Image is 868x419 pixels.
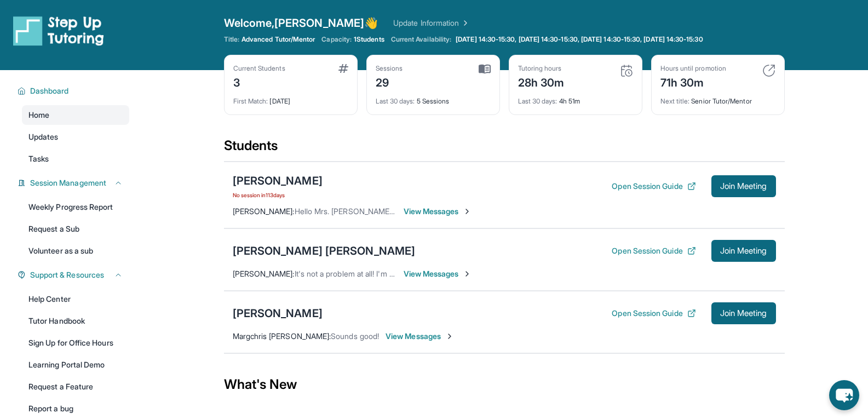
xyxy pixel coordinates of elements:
[224,15,378,31] span: Welcome, [PERSON_NAME] 👋
[13,15,104,46] img: logo
[233,173,323,188] div: [PERSON_NAME]
[463,269,472,278] img: Chevron-Right
[224,35,239,44] span: Title:
[612,181,695,192] button: Open Session Guide
[829,380,859,410] button: chat-button
[612,308,695,319] button: Open Session Guide
[30,85,69,96] span: Dashboard
[233,73,285,90] div: 3
[660,64,726,73] div: Hours until promotion
[612,245,695,256] button: Open Session Guide
[354,35,384,44] span: 1 Students
[233,206,295,216] span: [PERSON_NAME] :
[22,355,129,375] a: Learning Portal Demo
[331,331,379,341] span: Sounds good!
[376,64,403,73] div: Sessions
[445,332,454,341] img: Chevron-Right
[391,35,451,44] span: Current Availability:
[28,110,49,120] span: Home
[660,73,726,90] div: 71h 30m
[459,18,470,28] img: Chevron Right
[404,268,472,279] span: View Messages
[720,310,767,317] span: Join Meeting
[233,90,348,106] div: [DATE]
[720,183,767,190] span: Join Meeting
[404,206,472,217] span: View Messages
[233,64,285,73] div: Current Students
[660,97,690,105] span: Next title :
[233,243,416,259] div: [PERSON_NAME] [PERSON_NAME]
[295,269,661,278] span: It's not a problem at all! I'm not offended by it or anything. Everyone has off days, and he's a ...
[660,90,775,106] div: Senior Tutor/Mentor
[233,331,331,341] span: Margchris [PERSON_NAME] :
[762,64,775,77] img: card
[479,64,491,74] img: card
[22,149,129,169] a: Tasks
[711,175,776,197] button: Join Meeting
[26,177,123,188] button: Session Management
[28,131,59,142] span: Updates
[518,64,565,73] div: Tutoring hours
[26,269,123,280] button: Support & Resources
[518,73,565,90] div: 28h 30m
[224,137,785,161] div: Students
[233,269,295,278] span: [PERSON_NAME] :
[22,127,129,147] a: Updates
[453,35,705,44] a: [DATE] 14:30-15:30, [DATE] 14:30-15:30, [DATE] 14:30-15:30, [DATE] 14:30-15:30
[28,153,49,164] span: Tasks
[30,177,106,188] span: Session Management
[22,241,129,261] a: Volunteer as a sub
[463,207,472,216] img: Chevron-Right
[711,240,776,262] button: Join Meeting
[720,248,767,254] span: Join Meeting
[30,269,104,280] span: Support & Resources
[233,191,323,199] span: No session in 113 days
[376,97,415,105] span: Last 30 days :
[242,35,315,44] span: Advanced Tutor/Mentor
[338,64,348,73] img: card
[22,289,129,309] a: Help Center
[233,97,268,105] span: First Match :
[386,331,454,342] span: View Messages
[22,311,129,331] a: Tutor Handbook
[518,97,557,105] span: Last 30 days :
[456,35,703,44] span: [DATE] 14:30-15:30, [DATE] 14:30-15:30, [DATE] 14:30-15:30, [DATE] 14:30-15:30
[22,377,129,397] a: Request a Feature
[26,85,123,96] button: Dashboard
[711,302,776,324] button: Join Meeting
[22,197,129,217] a: Weekly Progress Report
[295,206,790,216] span: Hello Mrs. [PERSON_NAME]! I hope im not bothering but I was wondering if you wanted to continue w...
[518,90,633,106] div: 4h 51m
[393,18,470,28] a: Update Information
[321,35,352,44] span: Capacity:
[376,73,403,90] div: 29
[22,105,129,125] a: Home
[224,360,785,409] div: What's New
[376,90,491,106] div: 5 Sessions
[22,219,129,239] a: Request a Sub
[22,333,129,353] a: Sign Up for Office Hours
[22,399,129,418] a: Report a bug
[233,306,323,321] div: [PERSON_NAME]
[620,64,633,77] img: card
